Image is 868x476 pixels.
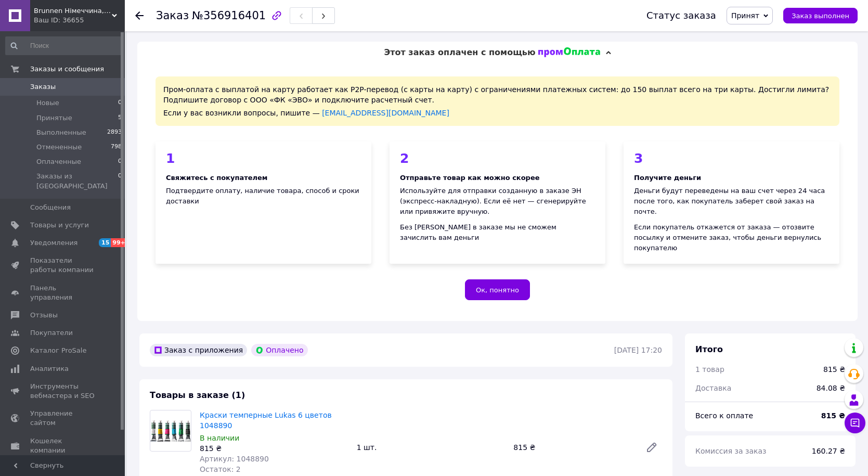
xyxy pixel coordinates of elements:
span: Заказы и сообщения [30,65,104,74]
span: Заказ [156,9,189,22]
div: Ваш ID: 36655 [34,16,125,25]
b: Отправьте товар как можно скорее [400,174,540,182]
span: Выполненные [36,128,86,137]
span: Уведомления [30,238,77,248]
span: Новые [36,98,59,108]
span: Оплаченные [36,157,81,166]
time: [DATE] 17:20 [614,346,662,354]
div: Подтвердите оплату, наличие товара, способ и сроки доставки [166,186,361,207]
div: Без [PERSON_NAME] в заказе мы не сможем зачислить вам деньги [400,222,595,243]
div: Если у вас возникли вопросы, пишите — [163,108,832,118]
a: [EMAIL_ADDRESS][DOMAIN_NAME] [322,109,449,117]
span: Этот заказ оплачен с помощью [384,47,535,57]
span: Управление сайтом [30,409,96,428]
a: Редактировать [641,437,662,458]
span: Аналитика [30,364,69,374]
span: Сообщения [30,203,71,212]
span: №356916401 [192,9,266,22]
div: 2 [400,152,595,165]
div: Деньги будут переведены на ваш счет через 24 часа после того, как покупатель заберет свой заказ н... [634,186,829,217]
span: Brunnen Німеччина, шкільні та канцелярські товари [34,6,112,16]
span: Ок, понятно [476,286,519,294]
span: Показатели работы компании [30,256,96,275]
button: Ок, понятно [465,279,530,300]
div: Вернуться назад [135,10,144,21]
span: 798 [111,143,122,152]
div: Оплачено [251,344,307,356]
input: Поиск [5,36,123,55]
b: Свяжитесь с покупателем [166,174,267,182]
div: 3 [634,152,829,165]
span: 15 [99,238,111,247]
div: Используйте для отправки созданную в заказе ЭН (экспресс-накладную). Если её нет — сгенерируйте и... [400,186,595,217]
span: Отзывы [30,311,58,320]
div: Если покупатель откажется от заказа — отозвите посылку и отмените заказ, чтобы деньги вернулись п... [634,222,829,253]
span: Остаток: 2 [200,465,241,473]
span: 160.27 ₴ [812,447,845,455]
span: Всего к оплате [695,411,753,420]
span: Заказы [30,82,56,92]
span: 99+ [111,238,128,247]
span: Доставка [695,384,731,392]
div: Заказ с приложения [150,344,247,356]
img: evopay logo [538,47,601,58]
span: Итого [695,344,723,354]
span: 0 [118,172,122,190]
span: Покупатели [30,328,73,338]
span: Каталог ProSale [30,346,86,355]
span: Комиссия за заказ [695,447,767,455]
span: 1 товар [695,365,724,374]
span: Товары и услуги [30,221,89,230]
div: Статус заказа [646,10,716,21]
img: Краски темперные Lukas 6 цветов 1048890 [150,420,191,442]
span: Кошелек компании [30,436,96,455]
span: 0 [118,98,122,108]
span: Принятые [36,113,72,123]
span: Заказы из [GEOGRAPHIC_DATA] [36,172,118,190]
div: 84.08 ₴ [810,377,851,400]
span: 5 [118,113,122,123]
span: Принят [731,11,759,20]
span: Артикул: 1048890 [200,455,269,463]
div: 815 ₴ [200,443,348,454]
div: 1 шт. [353,440,510,455]
span: Товары в заказе (1) [150,390,245,400]
div: 1 [166,152,361,165]
span: 0 [118,157,122,166]
span: Панель управления [30,284,96,302]
span: Отмененные [36,143,82,152]
div: Пром-оплата с выплатой на карту работает как P2P-перевод (с карты на карту) с ограничениями плате... [156,76,839,126]
div: 815 ₴ [823,364,845,375]
b: Получите деньги [634,174,701,182]
a: Краски темперные Lukas 6 цветов 1048890 [200,411,332,430]
button: Чат с покупателем [845,413,865,433]
span: 2893 [107,128,122,137]
span: Инструменты вебмастера и SEO [30,382,96,401]
span: В наличии [200,434,239,442]
div: 815 ₴ [509,440,637,455]
button: Заказ выполнен [783,8,858,23]
b: 815 ₴ [821,411,845,420]
span: Заказ выполнен [792,12,849,20]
